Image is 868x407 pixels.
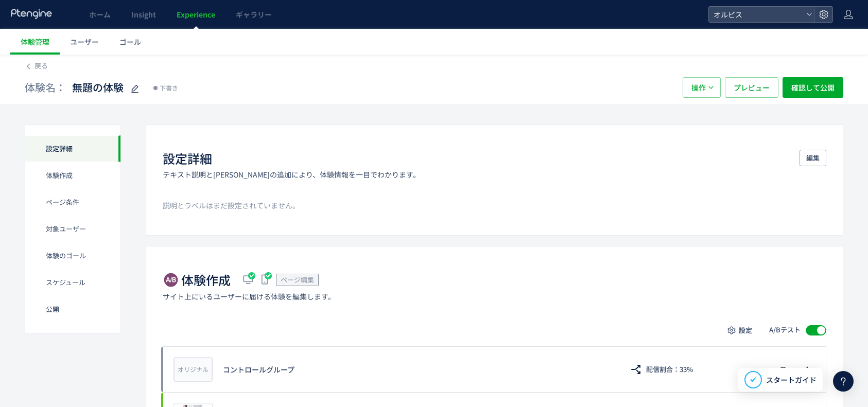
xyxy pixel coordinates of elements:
[766,375,817,385] span: スタートガイド
[25,269,120,296] div: スケジュール​
[70,37,99,47] span: ユーザー
[281,275,314,285] span: ページ編集
[72,80,124,95] span: 無題の体験
[21,37,49,47] span: 体験管理
[25,189,120,216] div: ページ条件
[174,357,212,382] div: オリジナル
[623,361,700,378] button: 配信割合：33%
[236,9,272,20] span: ギャラリー
[223,364,613,375] div: コントロールグループ
[725,77,778,98] button: プレビュー
[806,150,820,166] span: 編集
[25,162,120,189] div: 体験作成
[177,9,215,20] span: Experience
[739,322,752,339] span: 設定
[34,61,48,70] span: 戻る
[163,169,420,180] p: テキスト説明と[PERSON_NAME]の追加により、体験情報を一目でわかります。
[163,150,212,167] h1: 設定詳細
[25,242,120,269] div: 体験のゴール
[783,77,843,98] button: 確認して公開
[683,77,721,98] button: 操作
[25,296,120,323] div: 公開
[25,216,120,242] div: 対象ユーザー
[691,77,706,98] span: 操作
[800,150,826,166] button: 編集
[710,7,802,22] span: オルビス
[25,80,66,95] span: 体験名：
[769,325,801,335] span: A/Bテスト
[646,361,693,378] span: 配信割合：33%
[163,200,826,210] p: 説明とラベルはまだ設定されていません。
[722,322,759,339] button: 設定
[119,37,141,47] span: ゴール
[160,83,178,93] span: 下書き
[25,135,120,162] div: 設定詳細
[734,77,770,98] span: プレビュー
[791,77,835,98] span: 確認して公開
[163,291,335,302] p: サイト上にいるユーザーに届ける体験を編集します。
[89,9,111,20] span: ホーム
[131,9,156,20] span: Insight
[181,271,231,289] h1: 体験作成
